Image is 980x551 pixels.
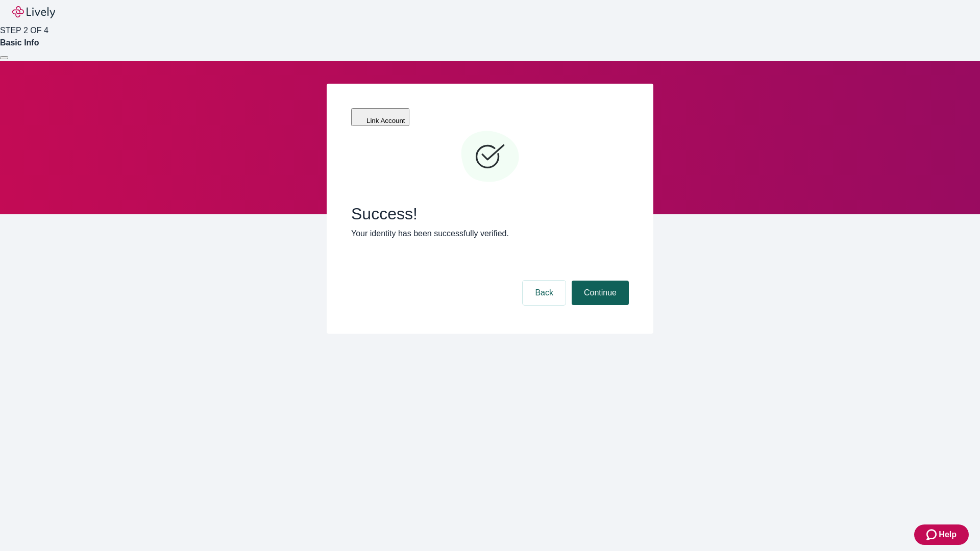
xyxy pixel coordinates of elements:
svg: Zendesk support icon [926,529,939,541]
button: Link Account [351,108,409,126]
img: Lively [12,6,55,18]
svg: Checkmark icon [459,127,521,188]
span: Success! [351,204,629,223]
span: Help [939,529,957,541]
button: Continue [572,281,629,305]
button: Back [523,281,566,305]
p: Your identity has been successfully verified. [351,228,629,240]
button: Zendesk support iconHelp [914,524,969,545]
